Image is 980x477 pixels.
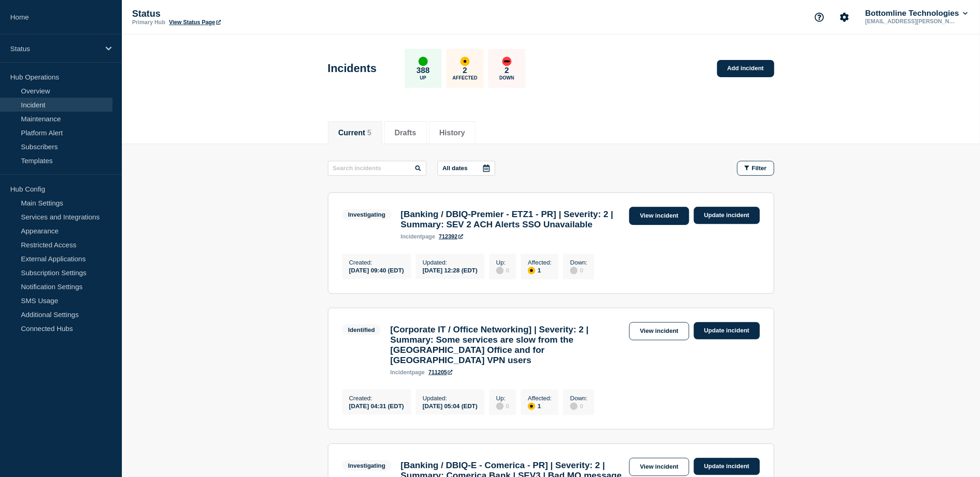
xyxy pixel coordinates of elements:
h1: Incidents [328,62,377,75]
a: 712392 [439,233,463,240]
p: Primary Hub [132,19,165,26]
p: 2 [463,66,467,75]
a: Add incident [717,60,774,77]
div: 1 [528,402,552,410]
a: Update incident [694,207,760,224]
p: [EMAIL_ADDRESS][PERSON_NAME][DOMAIN_NAME] [864,18,960,25]
div: [DATE] 09:40 (EDT) [349,266,404,274]
button: Bottomline Technologies [864,9,970,18]
p: page [390,369,425,376]
div: 0 [570,266,587,274]
button: History [440,129,465,137]
h3: [Banking / DBIQ-Premier - ETZ1 - PR] | Severity: 2 | Summary: SEV 2 ACH Alerts SSO Unavailable [401,209,625,230]
div: affected [460,57,470,66]
div: up [419,57,428,66]
button: Support [810,7,829,27]
p: 2 [505,66,509,75]
p: 388 [417,66,430,75]
div: disabled [570,403,578,410]
p: Affected : [528,259,552,266]
p: Up [420,75,427,80]
a: View incident [629,458,689,476]
a: 711205 [428,369,453,376]
span: Identified [342,325,381,335]
a: View incident [629,322,689,340]
div: 1 [528,266,552,274]
button: Account settings [835,7,854,27]
p: Created : [349,259,404,266]
span: Investigating [342,460,392,471]
div: affected [528,267,535,274]
div: [DATE] 04:31 (EDT) [349,402,404,410]
a: Update incident [694,458,760,475]
div: affected [528,403,535,410]
p: Down [500,75,514,80]
button: Drafts [395,129,416,137]
a: View Status Page [169,19,220,26]
p: Status [10,45,100,53]
p: page [401,233,435,240]
a: Update incident [694,322,760,339]
span: Filter [752,165,767,172]
span: incident [401,233,422,240]
p: Updated : [423,259,478,266]
p: Status [132,8,318,19]
p: Down : [570,259,587,266]
span: Investigating [342,209,392,220]
span: 5 [367,129,372,137]
div: 0 [496,266,509,274]
button: All dates [438,161,495,176]
h3: [Corporate IT / Office Networking] | Severity: 2 | Summary: Some services are slow from the [GEOG... [390,325,625,365]
p: Up : [496,259,509,266]
p: Down : [570,395,587,402]
button: Current 5 [339,129,372,137]
div: 0 [496,402,509,410]
button: Filter [737,161,774,176]
a: View incident [629,207,689,225]
p: Created : [349,395,404,402]
p: Updated : [423,395,478,402]
p: Up : [496,395,509,402]
div: disabled [496,267,504,274]
p: Affected [453,75,477,80]
span: incident [390,369,412,376]
input: Search incidents [328,161,427,176]
div: disabled [496,403,504,410]
div: [DATE] 05:04 (EDT) [423,402,478,410]
div: [DATE] 12:28 (EDT) [423,266,478,274]
div: down [502,57,512,66]
p: Affected : [528,395,552,402]
div: disabled [570,267,578,274]
div: 0 [570,402,587,410]
p: All dates [443,165,468,172]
